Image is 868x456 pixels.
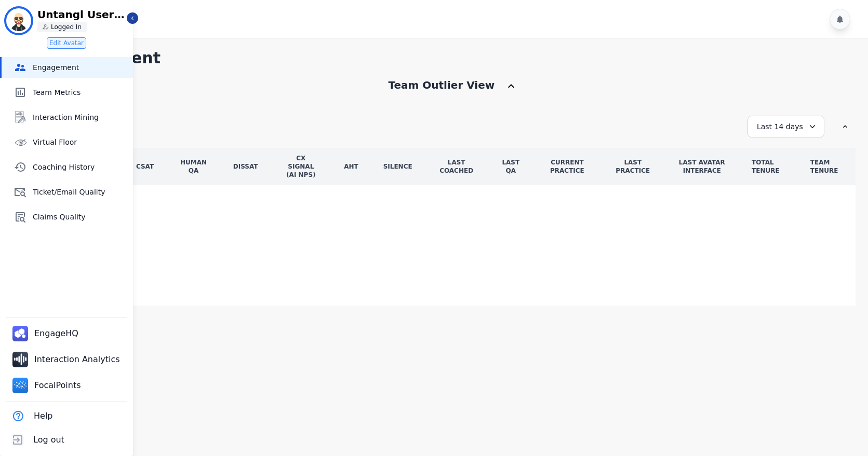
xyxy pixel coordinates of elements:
a: Ticket/Email Quality [2,182,133,202]
h1: Engagement [50,49,856,67]
span: Ticket/Email Quality [33,187,129,197]
a: EngageHQ [8,322,85,346]
a: Claims Quality [2,206,133,227]
span: Log out [33,434,64,446]
span: Interaction Mining [33,112,129,122]
a: Virtual Floor [2,132,133,153]
p: Untangl User Untangl [37,9,126,20]
div: AHT [344,162,358,171]
a: Interaction Analytics [8,348,126,371]
a: Engagement [2,57,133,78]
button: Help [6,404,55,428]
div: Team Outlier View [388,78,495,92]
span: EngageHQ [34,327,81,340]
button: Log out [6,428,66,452]
div: Last 14 days [747,116,824,137]
div: LAST QA [501,158,521,175]
span: Virtual Floor [33,137,129,147]
img: Bordered avatar [6,8,31,33]
a: Team Metrics [2,82,133,103]
div: CURRENT PRACTICE [546,158,589,175]
a: Coaching History [2,157,133,177]
p: Logged In [51,23,82,31]
div: CX Signal (AI NPS) [283,154,319,179]
a: Interaction Mining [2,107,133,128]
span: FocalPoints [34,379,83,392]
div: LAST COACHED [437,158,476,175]
a: FocalPoints [8,374,87,397]
span: Interaction Analytics [34,353,122,366]
button: Edit Avatar [47,37,86,49]
div: Human QA [179,158,208,175]
div: LAST AVATAR INTERFACE [677,158,727,175]
img: person [43,24,49,30]
div: TOTAL TENURE [752,158,785,175]
div: LAST PRACTICE [613,158,652,175]
span: Claims Quality [33,212,129,222]
span: Engagement [33,62,129,73]
span: Help [34,410,52,422]
div: DisSat [233,162,258,171]
div: TEAM TENURE [810,158,844,175]
div: Silence [383,162,412,171]
span: Coaching History [33,162,129,172]
div: CSAT [136,162,154,171]
span: Team Metrics [33,87,129,98]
